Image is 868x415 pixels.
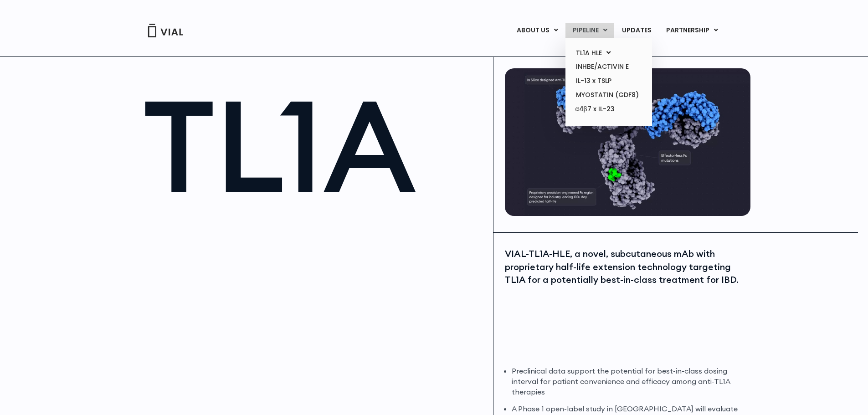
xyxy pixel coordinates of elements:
img: Vial Logo [147,24,184,37]
img: TL1A antibody diagram. [505,68,750,216]
div: VIAL-TL1A-HLE, a novel, subcutaneous mAb with proprietary half-life extension technology targetin... [505,247,748,287]
a: UPDATES [615,23,658,38]
a: ABOUT USMenu Toggle [509,23,565,38]
a: PIPELINEMenu Toggle [565,23,614,38]
li: Preclinical data support the potential for best-in-class dosing interval for patient convenience ... [512,366,748,397]
h1: TL1A [143,82,484,209]
a: α4β7 x IL-23 [569,102,648,117]
a: IL-13 x TSLP [569,74,648,88]
a: INHBE/ACTIVIN E [569,60,648,74]
a: TL1A HLEMenu Toggle [569,46,648,60]
a: PARTNERSHIPMenu Toggle [659,23,725,38]
a: MYOSTATIN (GDF8) [569,88,648,102]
